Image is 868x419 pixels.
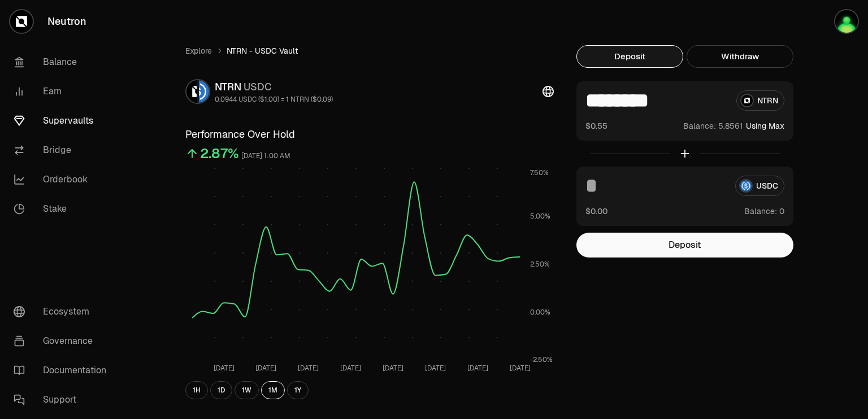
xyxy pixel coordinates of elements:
[235,381,259,399] button: 1W
[227,45,298,56] span: NTRN - USDC Vault
[5,136,122,165] a: Bridge
[530,168,549,177] tspan: 7.50%
[5,297,122,326] a: Ecosystem
[467,364,488,373] tspan: [DATE]
[244,80,272,93] span: USDC
[687,45,793,68] button: Withdraw
[298,364,319,373] tspan: [DATE]
[5,326,122,356] a: Governance
[530,355,553,364] tspan: -2.50%
[199,80,209,103] img: USDC Logo
[5,165,122,194] a: Orderbook
[683,120,716,132] span: Balance:
[835,10,858,33] img: Luis @ Cosmos
[5,77,122,106] a: Earn
[425,364,446,373] tspan: [DATE]
[5,356,122,385] a: Documentation
[5,106,122,136] a: Supervaults
[530,308,550,317] tspan: 0.00%
[185,381,208,399] button: 1H
[5,47,122,77] a: Balance
[287,381,309,399] button: 1Y
[576,233,793,257] button: Deposit
[5,194,122,224] a: Stake
[215,95,333,104] div: 0.0944 USDC ($1.00) = 1 NTRN ($0.09)
[530,260,550,269] tspan: 2.50%
[186,80,197,103] img: NTRN Logo
[215,79,333,95] div: NTRN
[530,212,550,221] tspan: 5.00%
[214,364,235,373] tspan: [DATE]
[241,150,290,163] div: [DATE] 1:00 AM
[585,205,607,217] button: $0.00
[576,45,683,68] button: Deposit
[744,206,777,217] span: Balance:
[255,364,276,373] tspan: [DATE]
[510,364,531,373] tspan: [DATE]
[185,45,554,56] nav: breadcrumb
[185,126,554,142] h3: Performance Over Hold
[585,120,607,132] button: $0.55
[210,381,232,399] button: 1D
[200,145,239,163] div: 2.87%
[185,45,212,56] a: Explore
[383,364,403,373] tspan: [DATE]
[5,385,122,414] a: Support
[746,120,784,132] button: Using Max
[340,364,361,373] tspan: [DATE]
[261,381,285,399] button: 1M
